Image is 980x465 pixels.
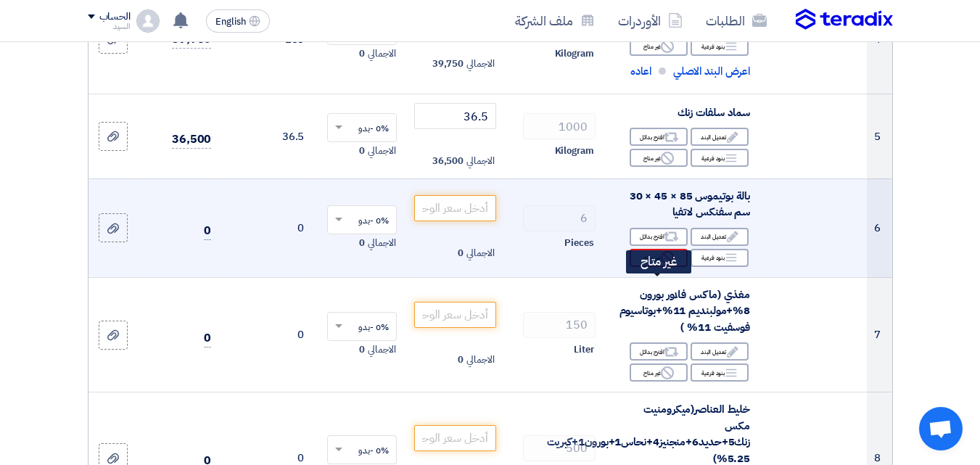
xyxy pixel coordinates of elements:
div: غير متاح [630,363,688,382]
td: 6 [867,178,892,277]
td: 5 [867,94,892,179]
ng-select: VAT [327,435,397,464]
span: English [215,17,246,27]
div: غير متاح [630,149,688,167]
span: Kilogram [555,144,594,158]
span: الاجمالي [368,144,395,158]
div: السيد [88,22,131,30]
a: ملف الشركة [503,4,606,38]
ng-select: VAT [327,205,397,234]
span: اعاده [630,63,651,80]
input: أدخل سعر الوحدة [414,425,495,451]
div: تعديل البند [691,342,749,361]
td: 0 [223,178,316,277]
span: سماد سلفات زنك [678,104,751,120]
input: أدخل سعر الوحدة [414,103,495,129]
input: RFQ_STEP1.ITEMS.2.AMOUNT_TITLE [523,435,596,461]
div: اقترح بدائل [630,128,688,146]
input: أدخل سعر الوحدة [414,195,495,221]
span: Pieces [564,236,593,250]
span: 0 [458,246,464,260]
span: الاجمالي [466,154,494,168]
span: الاجمالي [466,57,494,71]
div: تعديل البند [691,128,749,146]
a: الطلبات [694,4,778,38]
td: 7 [867,277,892,392]
span: 0 [204,222,211,240]
td: 0 [223,277,316,392]
div: بنود فرعية [691,38,749,56]
input: RFQ_STEP1.ITEMS.2.AMOUNT_TITLE [523,113,596,139]
span: بالة بوتيموس 85 × 45 × 30 سم سفنكس لاتفيا [630,188,751,221]
div: اقترح بدائل [630,342,688,361]
div: الحساب [99,11,131,23]
span: 0 [359,144,365,158]
span: مغذي (ماكس فلاور بورون 8%+مولبنديم 11%+بوتاسيوم فوسفيت 11% ) [619,287,751,335]
ng-select: VAT [327,113,397,142]
span: 0 [359,46,365,61]
div: بنود فرعية [691,249,749,267]
span: 36,500 [432,154,464,168]
span: الاجمالي [368,342,395,357]
div: اقترح بدائل [630,228,688,246]
span: 0 [458,353,464,367]
span: Liter [574,342,594,357]
span: الاجمالي [466,353,494,367]
span: 39,750 [432,57,464,71]
div: بنود فرعية [691,363,749,382]
img: Teradix logo [796,9,893,30]
span: 0 [204,329,211,347]
span: Kilogram [555,46,594,61]
span: 36,500 [172,131,211,149]
span: 0 [359,342,365,357]
button: English [206,9,270,33]
input: RFQ_STEP1.ITEMS.2.AMOUNT_TITLE [523,312,596,338]
span: اعرض البند الاصلي [673,63,750,80]
ng-select: VAT [327,312,397,341]
span: 0 [359,236,365,250]
div: تعديل البند [691,228,749,246]
div: غير متاح [626,250,691,273]
span: الاجمالي [466,246,494,260]
span: الاجمالي [368,46,395,61]
div: بنود فرعية [691,149,749,167]
a: الأوردرات [606,4,694,38]
input: RFQ_STEP1.ITEMS.2.AMOUNT_TITLE [523,205,596,231]
span: الاجمالي [368,236,395,250]
input: أدخل سعر الوحدة [414,302,495,328]
div: غير متاح [630,38,688,56]
td: 36.5 [223,94,316,179]
img: profile_test.png [136,9,160,33]
div: Open chat [919,407,963,450]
